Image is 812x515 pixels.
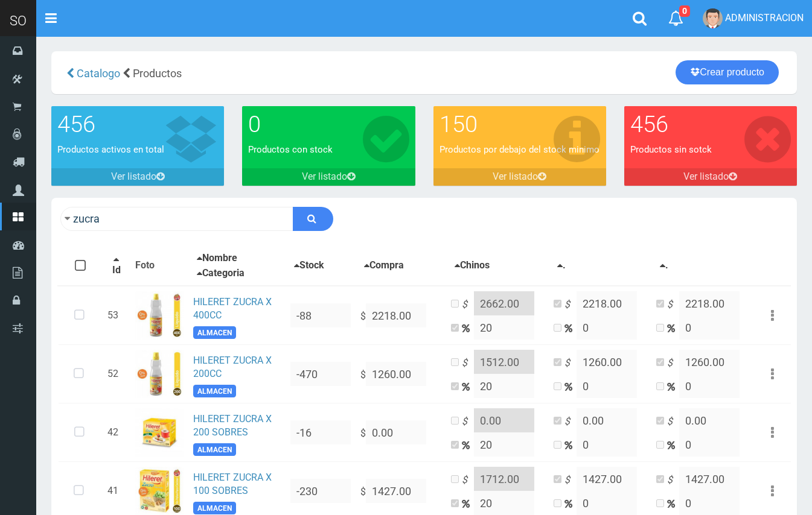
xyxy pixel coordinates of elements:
span: Productos [133,67,182,80]
font: Ver listado [493,171,538,182]
button: Compra [360,258,408,273]
span: 0 [679,5,690,17]
i: $ [667,473,679,487]
i: $ [564,298,577,312]
a: Ver listado [51,168,224,186]
i: $ [462,298,474,312]
font: Productos por debajo del stock minimo [440,144,599,155]
th: Foto [130,246,188,286]
button: . [554,258,569,273]
a: Catalogo [74,67,120,80]
td: $ [356,345,446,403]
button: . [656,258,672,273]
button: Categoria [193,266,248,281]
button: Id [107,253,126,278]
a: HILERET ZUCRA X 400CC [193,296,272,321]
td: $ [356,403,446,462]
font: Ver listado [683,171,729,182]
a: HILERET ZUCRA X 100 SOBRES [193,472,272,497]
span: ADMINISTRACION [725,12,804,24]
td: $ [356,286,446,345]
span: ALMACEN [193,502,236,514]
font: 456 [630,111,668,137]
i: $ [667,298,679,312]
font: 150 [440,111,478,137]
a: Crear producto [676,60,779,84]
a: HILERET ZUCRA X 200 SOBRES [193,413,272,438]
img: ... [135,408,184,457]
i: $ [462,473,474,487]
a: Ver listado [242,168,415,186]
i: $ [564,473,577,487]
i: $ [564,415,577,429]
td: 52 [103,345,130,403]
img: ... [135,291,184,340]
font: 456 [57,111,95,137]
i: $ [462,415,474,429]
button: Stock [290,258,328,273]
img: User Image [703,8,723,28]
input: Ingrese su busqueda [60,207,293,231]
span: ALMACEN [193,326,236,339]
i: $ [462,356,474,370]
i: $ [667,356,679,370]
td: 42 [103,403,130,462]
td: 53 [103,286,130,345]
img: ... [135,467,184,515]
span: ALMACEN [193,443,236,456]
font: Productos con stock [248,144,333,155]
button: Chinos [451,258,493,273]
font: Ver listado [302,171,347,182]
i: $ [667,415,679,429]
img: ... [135,350,184,398]
a: Ver listado [624,168,797,186]
span: Catalogo [77,67,120,80]
span: ALMACEN [193,385,236,397]
font: 0 [248,111,261,137]
font: Productos activos en total [57,144,164,155]
a: HILERET ZUCRA X 200CC [193,355,272,380]
font: Ver listado [111,171,156,182]
font: Productos sin sotck [630,144,712,155]
button: Nombre [193,251,241,266]
a: Ver listado [433,168,606,186]
i: $ [564,356,577,370]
